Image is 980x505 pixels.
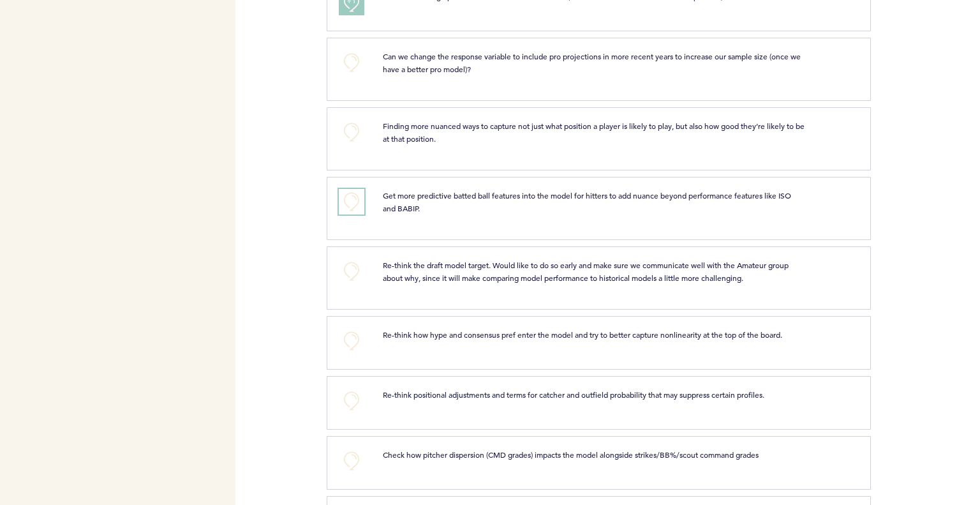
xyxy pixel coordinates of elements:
span: Finding more nuanced ways to capture not just what position a player is likely to play, but also ... [383,121,806,144]
span: Get more predictive batted ball features into the model for hitters to add nuance beyond performa... [383,190,793,213]
span: Can we change the response variable to include pro projections in more recent years to increase o... [383,51,803,74]
span: Re-think positional adjustments and terms for catcher and outfield probability that may suppress ... [383,389,764,400]
span: Re-think how hype and consensus pref enter the model and try to better capture nonlinearity at th... [383,329,782,340]
span: Re-think the draft model target. Would like to do so early and make sure we communicate well with... [383,260,791,283]
span: Check how pitcher dispersion (CMD grades) impacts the model alongside strikes/BB%/scout command g... [383,449,759,460]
